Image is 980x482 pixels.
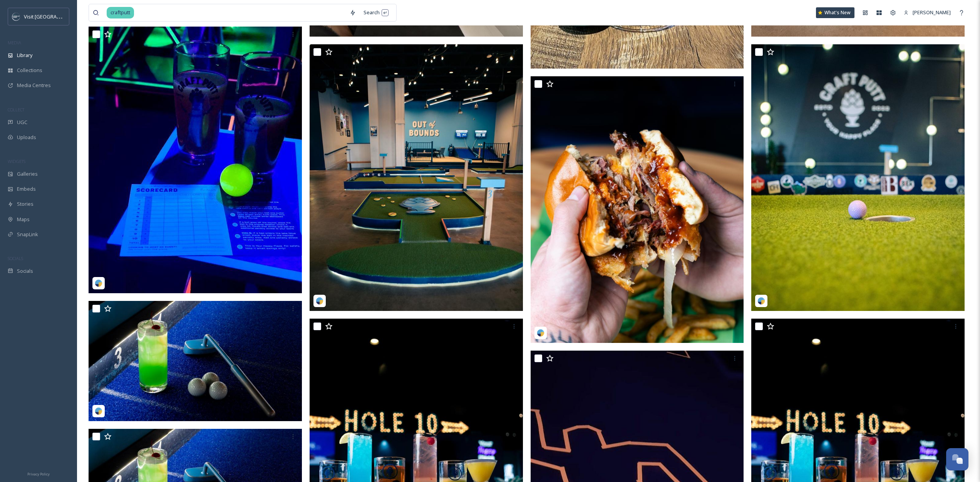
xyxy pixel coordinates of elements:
span: WIDGETS [8,158,25,164]
img: snapsea-logo.png [757,297,765,305]
span: craftputt [107,7,134,18]
span: Library [17,52,32,59]
span: [PERSON_NAME] [913,9,951,16]
a: Privacy Policy [27,469,50,478]
span: SnapLink [17,231,38,238]
img: snapsea-logo.png [95,279,102,287]
span: Collections [17,67,42,74]
img: c3es6xdrejuflcaqpovn.png [12,13,20,20]
span: Socials [17,267,33,275]
span: COLLECT [8,107,24,113]
span: Stories [17,200,34,208]
a: [PERSON_NAME] [900,5,955,20]
span: UGC [17,119,27,126]
img: snapsea-logo.png [537,329,544,337]
button: Open Chat [946,448,968,470]
span: Uploads [17,134,36,141]
span: Galleries [17,170,38,178]
img: craftputt_03312025_18030474184800694.jpg [531,76,744,343]
span: Visit [GEOGRAPHIC_DATA] [24,13,84,20]
span: Privacy Policy [27,472,50,477]
img: craftputt_03312025_18030474184800694.jpg [310,44,523,311]
img: craftputt_04012025_3303283013129803944.jpg [89,27,302,294]
img: craftputt_03312025_18030474184800694.jpg [751,44,965,311]
a: What's New [816,7,854,18]
span: Embeds [17,185,36,193]
span: Maps [17,216,30,223]
img: craftputt_04012025_18047115094906450.jpg [89,301,302,421]
span: MEDIA [8,40,21,45]
img: snapsea-logo.png [316,297,323,305]
span: Media Centres [17,82,51,89]
span: SOCIALS [8,255,23,261]
img: snapsea-logo.png [95,407,102,415]
div: Search [360,5,392,20]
